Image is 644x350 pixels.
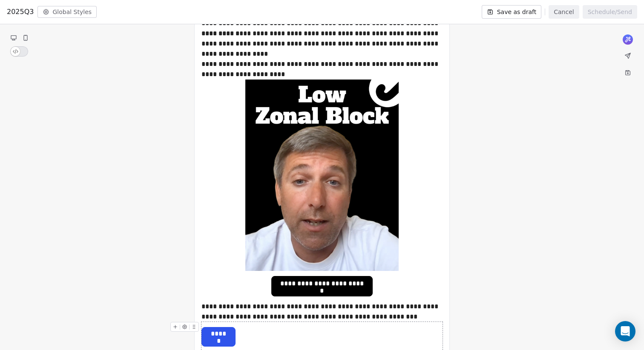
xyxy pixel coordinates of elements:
div: Open Intercom Messenger [615,321,635,341]
button: Schedule/Send [583,5,637,19]
button: Save as draft [482,5,542,19]
span: 2025Q3 [7,7,34,17]
button: Global Styles [37,6,97,18]
button: Cancel [549,5,579,19]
